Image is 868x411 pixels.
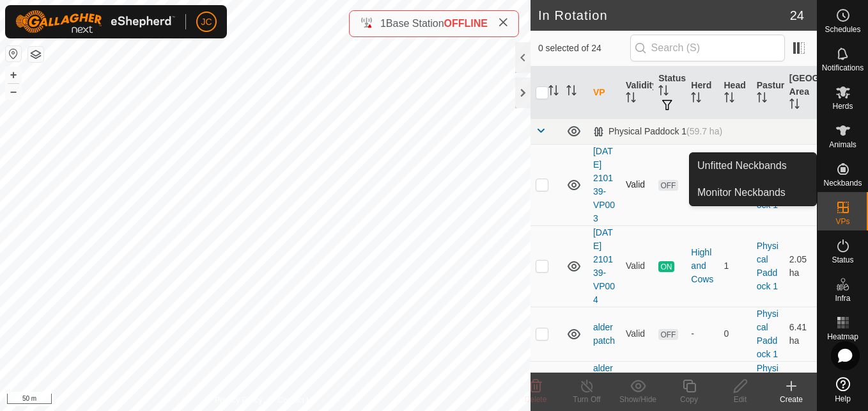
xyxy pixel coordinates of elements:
span: Delete [525,395,547,404]
th: VP [588,67,621,119]
span: 1 [380,18,386,29]
a: Physical Paddock 1 [757,159,779,210]
a: Physical Paddock 1 [757,309,779,359]
a: [DATE] 210139-VP003 [593,146,615,223]
span: Help [835,395,851,403]
td: Valid [621,307,653,361]
p-sorticon: Activate to sort [566,87,577,97]
a: [DATE] 210139-VP004 [593,227,615,305]
span: Infra [835,294,850,302]
span: ON [658,261,674,272]
span: Base Station [386,18,444,29]
div: Show/Hide [612,394,663,405]
span: (59.7 ha) [686,126,722,136]
td: 2.05 ha [784,225,817,307]
div: Turn Off [561,394,612,405]
span: Herds [832,102,853,110]
a: Unfitted Neckbands [690,153,816,179]
input: Search (S) [630,35,785,61]
span: OFF [658,180,678,191]
p-sorticon: Activate to sort [789,101,800,111]
th: Herd [686,67,718,119]
span: OFFLINE [444,18,488,29]
button: Reset Map [6,46,21,61]
div: Create [766,394,817,405]
p-sorticon: Activate to sort [724,94,734,104]
th: Pasture [752,67,784,119]
div: Edit [715,394,766,405]
p-sorticon: Activate to sort [548,87,559,97]
a: Privacy Policy [215,394,263,406]
th: Head [719,67,752,119]
span: Animals [829,141,856,149]
td: 0 [719,144,752,225]
a: Monitor Neckbands [690,180,816,205]
a: alder patch [593,322,615,346]
span: OFF [658,329,678,340]
th: [GEOGRAPHIC_DATA] Area [784,67,817,119]
button: + [6,67,21,83]
span: 0 selected of 24 [538,42,630,55]
td: 2.36 ha [784,144,817,225]
img: Gallagher Logo [15,10,175,33]
a: Contact Us [278,394,316,406]
span: VPs [835,218,849,225]
span: Notifications [822,64,864,72]
td: 0 [719,307,752,361]
p-sorticon: Activate to sort [658,87,669,97]
th: Validity [621,67,653,119]
td: 1 [719,225,752,307]
th: Status [653,67,686,119]
span: Heatmap [827,333,858,341]
span: JC [201,15,212,29]
p-sorticon: Activate to sort [691,94,701,104]
span: Monitor Neckbands [697,185,786,200]
div: - [691,327,713,341]
p-sorticon: Activate to sort [626,94,636,104]
td: 6.41 ha [784,307,817,361]
div: Physical Paddock 1 [593,126,722,137]
td: Valid [621,225,653,307]
span: Schedules [825,26,860,33]
span: Status [832,256,853,264]
a: Help [818,372,868,408]
p-sorticon: Activate to sort [757,94,767,104]
div: Copy [663,394,715,405]
button: – [6,84,21,99]
h2: In Rotation [538,8,790,23]
td: Valid [621,144,653,225]
span: 24 [790,6,804,25]
div: Highland Cows [691,246,713,286]
button: Map Layers [28,47,43,62]
span: Neckbands [823,179,862,187]
span: Unfitted Neckbands [697,158,787,173]
a: Physical Paddock 1 [757,241,779,291]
